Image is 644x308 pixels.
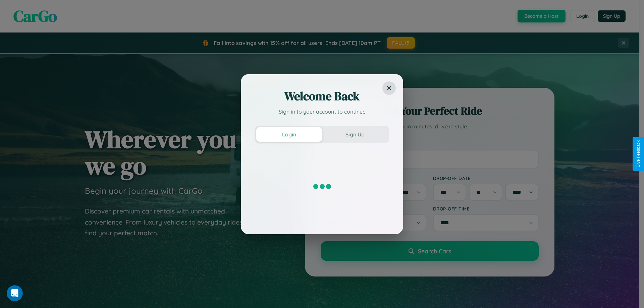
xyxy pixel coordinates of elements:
button: Sign Up [322,127,388,142]
iframe: Intercom live chat [7,285,23,301]
p: Sign in to your account to continue [255,108,389,116]
div: Give Feedback [636,140,641,168]
h2: Welcome Back [255,88,389,104]
button: Login [256,127,322,142]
